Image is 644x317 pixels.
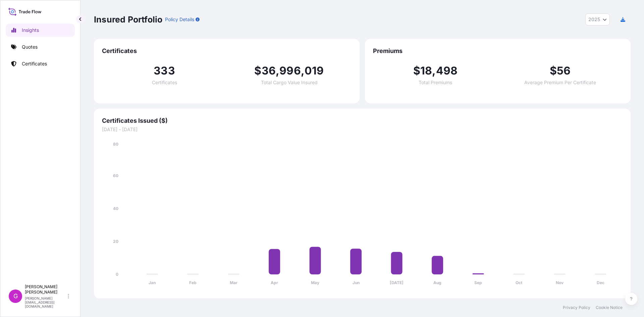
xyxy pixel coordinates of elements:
span: , [432,65,436,76]
tspan: Oct [516,280,523,285]
span: Certificates [102,47,352,55]
span: 2025 [588,16,600,23]
tspan: Aug [433,280,441,285]
tspan: Jan [149,280,156,285]
tspan: Dec [597,280,604,285]
tspan: Sep [474,280,482,285]
tspan: 0 [116,272,118,277]
span: 56 [557,65,571,76]
a: Privacy Policy [563,305,590,310]
span: Premiums [373,47,623,55]
span: Certificates [152,80,177,85]
span: 36 [262,65,276,76]
a: Quotes [6,40,75,54]
span: $ [254,65,261,76]
tspan: Mar [230,280,237,285]
span: G [13,293,18,300]
span: Certificates Issued ($) [102,117,623,125]
tspan: 60 [113,173,118,178]
p: Policy Details [165,16,194,23]
p: Insured Portfolio [94,14,162,25]
span: 019 [305,65,324,76]
span: 333 [154,65,175,76]
span: Total Cargo Value Insured [261,80,318,85]
span: Total Premiums [419,80,452,85]
span: 996 [279,65,301,76]
tspan: Apr [271,280,278,285]
span: [DATE] - [DATE] [102,126,623,133]
span: , [276,65,279,76]
tspan: May [311,280,320,285]
p: Quotes [22,44,38,50]
span: $ [413,65,420,76]
span: 18 [420,65,432,76]
tspan: Jun [353,280,360,285]
tspan: [DATE] [390,280,404,285]
button: Year Selector [585,13,610,25]
span: Average Premium Per Certificate [524,80,596,85]
a: Insights [6,23,75,37]
tspan: 80 [113,142,118,147]
span: 498 [436,65,458,76]
p: [PERSON_NAME][EMAIL_ADDRESS][DOMAIN_NAME] [25,296,66,308]
tspan: Feb [189,280,197,285]
tspan: Nov [556,280,564,285]
span: , [301,65,305,76]
a: Cookie Notice [596,305,623,310]
p: Certificates [22,60,47,67]
tspan: 40 [113,206,118,211]
a: Certificates [6,57,75,70]
tspan: 20 [113,239,118,244]
p: Insights [22,27,39,34]
p: [PERSON_NAME] [PERSON_NAME] [25,284,66,295]
span: $ [550,65,557,76]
